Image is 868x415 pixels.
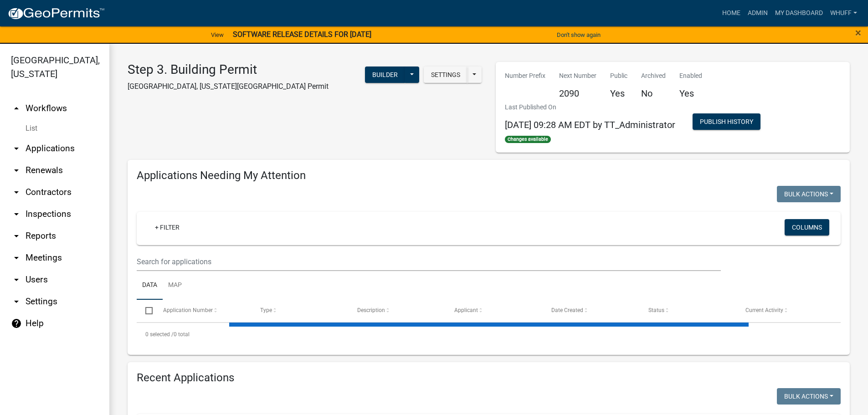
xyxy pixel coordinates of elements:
a: Data [137,271,163,300]
button: Publish History [693,113,760,130]
h3: Step 3. Building Permit [128,62,329,77]
wm-modal-confirm: Workflow Publish History [693,118,760,126]
i: help [11,318,22,329]
input: Search for applications [137,252,721,271]
i: arrow_drop_down [11,209,22,220]
strong: SOFTWARE RELEASE DETAILS FOR [DATE] [233,30,371,39]
button: Bulk Actions [777,388,841,405]
p: Number Prefix [505,71,545,81]
i: arrow_drop_down [11,252,22,263]
p: Enabled [679,71,702,81]
a: Admin [744,5,771,22]
span: Current Activity [745,307,783,313]
i: arrow_drop_up [11,103,22,114]
button: Builder [365,67,405,83]
span: [DATE] 09:28 AM EDT by TT_Administrator [505,119,675,130]
p: Next Number [559,71,596,81]
a: Map [163,271,187,300]
button: Don't show again [553,27,604,42]
span: Type [260,307,272,313]
button: Columns [785,219,829,236]
i: arrow_drop_down [11,296,22,307]
button: Settings [424,67,467,83]
i: arrow_drop_down [11,274,22,285]
i: arrow_drop_down [11,143,22,154]
h4: Applications Needing My Attention [137,169,841,182]
p: Last Published On [505,102,675,112]
span: Status [648,307,664,313]
span: Description [357,307,385,313]
button: Bulk Actions [777,186,841,202]
h5: No [641,88,666,99]
a: + Filter [148,219,187,236]
datatable-header-cell: Application Number [154,300,251,322]
h5: 2090 [559,88,596,99]
h4: Recent Applications [137,371,841,384]
datatable-header-cell: Description [349,300,446,322]
a: Home [719,5,744,22]
span: 0 selected / [145,331,174,338]
p: [GEOGRAPHIC_DATA], [US_STATE][GEOGRAPHIC_DATA] Permit [128,81,329,92]
span: Date Created [551,307,583,313]
div: 0 total [137,323,841,346]
span: Changes available [505,136,551,143]
datatable-header-cell: Type [251,300,348,322]
button: Close [855,27,861,38]
span: Applicant [454,307,478,313]
p: Archived [641,71,666,81]
a: whuff [827,5,861,22]
i: arrow_drop_down [11,165,22,176]
h5: Yes [610,88,627,99]
datatable-header-cell: Current Activity [737,300,834,322]
i: arrow_drop_down [11,231,22,241]
p: Public [610,71,627,81]
datatable-header-cell: Status [640,300,737,322]
span: Application Number [163,307,213,313]
span: × [855,26,861,39]
h5: Yes [679,88,702,99]
datatable-header-cell: Date Created [543,300,640,322]
a: View [207,27,227,42]
a: My Dashboard [771,5,827,22]
datatable-header-cell: Select [137,300,154,322]
datatable-header-cell: Applicant [446,300,543,322]
i: arrow_drop_down [11,187,22,198]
